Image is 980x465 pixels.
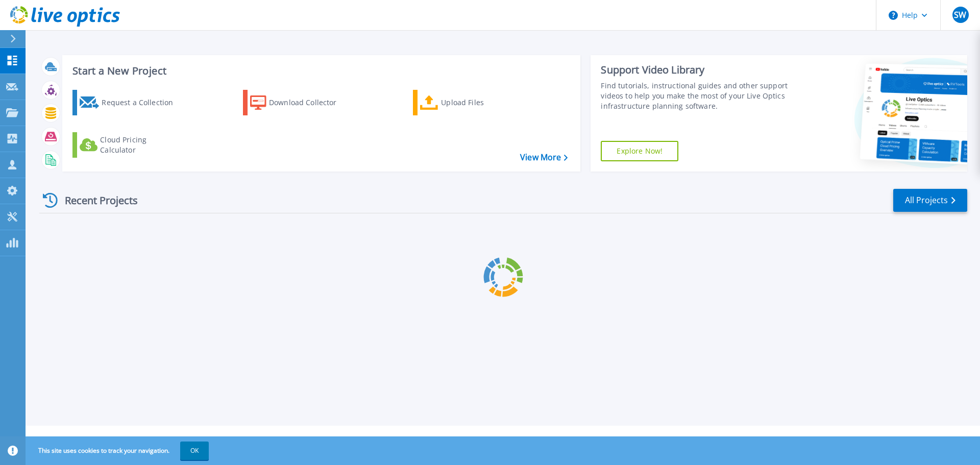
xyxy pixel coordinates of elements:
[520,153,568,162] a: View More
[102,92,183,113] div: Request a Collection
[893,189,967,212] a: All Projects
[100,135,182,155] div: Cloud Pricing Calculator
[28,442,209,460] span: This site uses cookies to track your navigation.
[72,65,568,77] h3: Start a New Project
[601,81,793,111] div: Find tutorials, instructional guides and other support videos to help you make the most of your L...
[72,132,186,158] a: Cloud Pricing Calculator
[413,90,527,115] a: Upload Files
[601,141,678,161] a: Explore Now!
[441,92,523,113] div: Upload Files
[269,92,351,113] div: Download Collector
[180,442,209,460] button: OK
[954,11,966,19] span: SW
[72,90,186,115] a: Request a Collection
[243,90,357,115] a: Download Collector
[601,63,793,77] div: Support Video Library
[39,188,152,213] div: Recent Projects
